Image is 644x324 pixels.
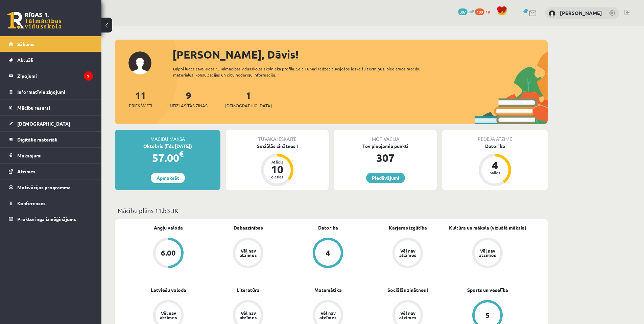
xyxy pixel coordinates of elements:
[17,41,34,47] span: Sākums
[448,238,527,269] a: Vēl nav atzīmes
[151,286,186,294] a: Latviešu valoda
[154,224,183,231] a: Angļu valoda
[326,249,330,257] div: 4
[17,184,71,190] span: Motivācijas programma
[9,52,93,68] a: Aktuāli
[239,311,258,320] div: Vēl nav atzīmes
[115,150,220,166] div: 57.00
[389,224,427,231] a: Karjeras izglītība
[475,8,484,15] span: 100
[118,206,545,215] p: Mācību plāns 11.b3 JK
[267,164,287,175] div: 10
[485,8,490,14] span: xp
[17,168,35,174] span: Atzīmes
[9,164,93,179] a: Atzīmes
[442,130,548,143] div: Pēdējā atzīme
[334,130,437,143] div: Motivācija
[17,105,50,111] span: Mācību resursi
[318,224,338,231] a: Datorika
[549,10,555,17] img: Dāvis Sauja
[314,286,342,294] a: Matemātika
[9,116,93,131] a: [DEMOGRAPHIC_DATA]
[208,238,288,269] a: Vēl nav atzīmes
[9,132,93,147] a: Digitālie materiāli
[9,100,93,115] a: Mācību resursi
[318,311,337,320] div: Vēl nav atzīmes
[398,311,417,320] div: Vēl nav atzīmes
[267,160,287,164] div: Atlicis
[237,286,260,294] a: Literatūra
[129,89,152,109] a: 11Priekšmeti
[267,175,287,179] div: dienas
[9,84,93,100] a: Informatīvie ziņojumi
[17,148,93,163] legend: Maksājumi
[129,102,152,109] span: Priekšmeti
[485,311,490,319] div: 5
[17,84,93,100] legend: Informatīvie ziņojumi
[478,249,497,257] div: Vēl nav atzīmes
[9,36,93,52] a: Sākums
[234,224,263,231] a: Dabaszinības
[115,130,220,143] div: Mācību maksa
[17,57,33,63] span: Aktuāli
[151,173,185,183] a: Apmaksāt
[387,286,428,294] a: Sociālās zinātnes I
[226,143,329,187] a: Sociālās zinātnes I Atlicis 10 dienas
[161,249,176,257] div: 6.00
[458,8,474,14] a: 307 mP
[170,89,208,109] a: 9Neizlasītās ziņas
[398,249,417,257] div: Vēl nav atzīmes
[334,150,437,166] div: 307
[9,179,93,195] a: Motivācijas programma
[179,149,184,159] span: €
[159,311,178,320] div: Vēl nav atzīmes
[485,171,505,175] div: balles
[226,143,329,150] div: Sociālās zinātnes I
[17,216,76,222] span: Proktoringa izmēģinājums
[115,143,220,150] div: Oktobris (līdz [DATE])
[239,249,258,257] div: Vēl nav atzīmes
[9,148,93,163] a: Maksājumi
[475,8,493,14] a: 100 xp
[17,200,46,206] span: Konferences
[467,286,508,294] a: Sports un veselība
[225,102,272,109] span: [DEMOGRAPHIC_DATA]
[17,121,70,127] span: [DEMOGRAPHIC_DATA]
[9,211,93,227] a: Proktoringa izmēģinājums
[442,143,548,187] a: Datorika 4 balles
[7,12,62,29] a: Rīgas 1. Tālmācības vidusskola
[173,66,433,78] div: Laipni lūgts savā Rīgas 1. Tālmācības vidusskolas skolnieka profilā. Šeit Tu vari redzēt tuvojošo...
[485,160,505,171] div: 4
[9,68,93,84] a: Ziņojumi9
[128,238,208,269] a: 6.00
[368,238,448,269] a: Vēl nav atzīmes
[170,102,208,109] span: Neizlasītās ziņas
[226,130,329,143] div: Tuvākā ieskaite
[458,8,468,15] span: 307
[366,173,405,183] a: Piedāvājumi
[17,136,57,143] span: Digitālie materiāli
[469,8,474,14] span: mP
[334,143,437,150] div: Tev pieejamie punkti
[442,143,548,150] div: Datorika
[84,71,93,81] i: 9
[17,68,93,84] legend: Ziņojumi
[288,238,368,269] a: 4
[172,46,548,63] div: [PERSON_NAME], Dāvis!
[560,9,602,16] a: [PERSON_NAME]
[9,195,93,211] a: Konferences
[449,224,526,231] a: Kultūra un māksla (vizuālā māksla)
[225,89,272,109] a: 1[DEMOGRAPHIC_DATA]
